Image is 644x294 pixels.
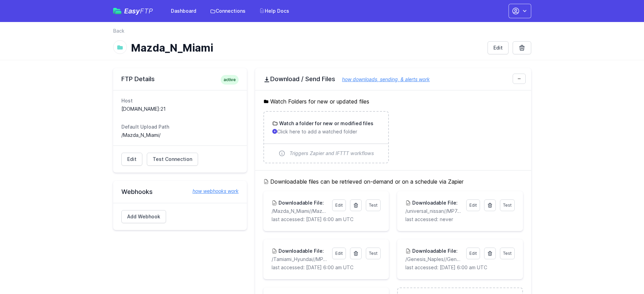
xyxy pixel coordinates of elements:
[121,210,166,223] a: Add Webhook
[140,7,153,15] span: FTP
[369,203,378,208] span: Test
[264,112,388,163] a: Watch a folder for new or modified files Click here to add a watched folder Triggers Zapier and I...
[272,256,328,263] p: /Tamiami_Hyundai//MP11734.csv
[332,199,346,211] a: Edit
[263,75,523,83] h2: Download / Send Files
[124,8,153,14] span: Easy
[488,41,509,54] a: Edit
[277,248,324,254] h3: Downloadable File:
[147,153,198,166] a: Test Connection
[272,216,381,223] p: last accessed: [DATE] 6:00 am UTC
[113,28,124,34] a: Back
[255,5,293,17] a: Help Docs
[167,5,200,17] a: Dashboard
[405,216,514,223] p: last accessed: never
[277,199,324,206] h3: Downloadable File:
[121,106,239,112] dd: [DOMAIN_NAME]:21
[113,8,153,14] a: EasyFTP
[121,188,239,196] h2: Webhooks
[405,208,462,215] p: /universal_nissan//MP742N.csv
[121,132,239,139] dd: /Mazda_N_Miami/
[263,97,523,106] h5: Watch Folders for new or updated files
[121,97,239,104] dt: Host
[366,248,381,259] a: Test
[466,248,480,259] a: Edit
[500,248,515,259] a: Test
[405,264,514,271] p: last accessed: [DATE] 6:00 am UTC
[121,75,239,83] h2: FTP Details
[272,264,381,271] p: last accessed: [DATE] 6:00 am UTC
[272,208,328,215] p: /Mazda_N_Miami//MazdaNorthMiami.csv
[503,251,512,256] span: Test
[466,199,480,211] a: Edit
[272,128,380,135] p: Click here to add a watched folder
[332,248,346,259] a: Edit
[121,153,142,166] a: Edit
[290,150,374,157] span: Triggers Zapier and IFTTT workflows
[411,199,458,206] h3: Downloadable File:
[186,188,239,195] a: how webhooks work
[335,76,430,82] a: how downloads, sending, & alerts work
[366,199,381,211] a: Test
[503,203,512,208] span: Test
[411,248,458,254] h3: Downloadable File:
[153,156,192,163] span: Test Connection
[369,251,378,256] span: Test
[500,199,515,211] a: Test
[121,123,239,130] dt: Default Upload Path
[221,75,239,85] span: active
[131,42,482,54] h1: Mazda_N_Miami
[113,28,531,39] nav: Breadcrumb
[263,177,523,186] h5: Downloadable files can be retrieved on-demand or on a schedule via Zapier
[113,8,121,14] img: easyftp_logo.png
[405,256,462,263] p: /Genesis_Naples//GenesisNaples.csv
[206,5,250,17] a: Connections
[278,120,373,127] h3: Watch a folder for new or modified files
